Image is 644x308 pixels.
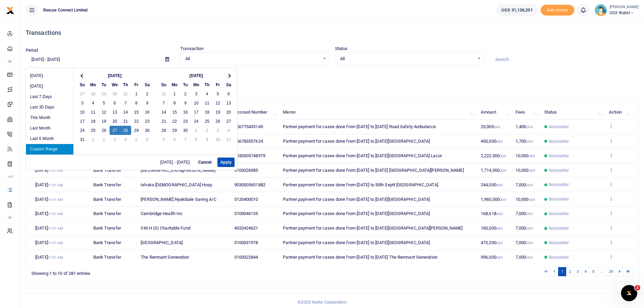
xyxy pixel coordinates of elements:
[180,80,191,89] th: Tu
[120,108,131,117] td: 14
[26,47,38,54] label: Period
[340,55,474,62] span: All
[110,108,120,117] td: 13
[41,7,90,13] span: Rescue Connect Limited
[180,89,191,98] td: 2
[589,267,597,276] a: 5
[141,226,190,231] span: V.M.H (S) Charitable Fund
[549,240,569,246] span: Successful
[77,98,88,108] td: 3
[223,126,234,135] td: 4
[77,126,88,135] td: 24
[526,241,532,245] small: UGX
[191,80,202,89] th: We
[142,117,153,126] td: 23
[526,183,532,187] small: UGX
[512,105,541,120] th: Fees: activate to sort column ascending
[26,123,73,134] li: Last Month
[110,135,120,144] td: 3
[180,117,191,126] td: 23
[48,212,63,216] small: 11:51 AM
[169,108,180,117] td: 15
[48,241,63,245] small: 11:51 AM
[223,98,234,108] td: 13
[180,108,191,117] td: 16
[93,182,121,187] span: Bank Transfer
[610,4,639,10] small: [PERSON_NAME]
[141,197,216,202] span: [PERSON_NAME].Nyakibale Saving A/C
[481,197,506,202] span: 1,960,000
[496,183,503,187] small: UGX
[120,135,131,144] td: 4
[526,212,532,216] small: UGX
[159,98,169,108] td: 7
[26,71,73,81] li: [DATE]
[213,108,223,117] td: 19
[131,108,142,117] td: 15
[541,105,605,120] th: Status: activate to sort column ascending
[234,197,258,202] span: 5120400010
[581,267,590,276] a: 4
[481,139,503,144] span: 450,000
[202,135,213,144] td: 9
[141,240,183,245] span: [GEOGRAPHIC_DATA]
[88,117,99,126] td: 18
[496,227,503,230] small: UGX
[213,117,223,126] td: 26
[5,56,15,67] li: M
[99,135,110,144] td: 2
[202,108,213,117] td: 18
[574,267,582,276] a: 3
[202,117,213,126] td: 25
[110,80,120,89] th: We
[234,124,263,129] span: 256775433145
[35,211,63,216] span: [DATE]
[131,80,142,89] th: Fr
[88,71,142,80] th: [DATE]
[549,211,569,217] span: Successful
[120,80,131,89] th: Th
[48,227,63,230] small: 11:51 AM
[6,6,14,15] img: logo-small
[93,226,121,231] span: Bank Transfer
[494,125,500,129] small: UGX
[48,256,63,259] small: 11:51 AM
[35,240,63,245] span: [DATE]
[549,182,569,188] span: Successful
[159,80,169,89] th: Su
[500,198,506,202] small: UGX
[131,89,142,98] td: 1
[516,124,533,129] span: 1,400
[159,126,169,135] td: 28
[191,98,202,108] td: 10
[180,126,191,135] td: 30
[529,154,535,158] small: UGX
[93,197,121,202] span: Bank Transfer
[77,108,88,117] td: 10
[159,117,169,126] td: 21
[481,124,500,129] span: 25,000
[99,126,110,135] td: 26
[549,124,569,130] span: Successful
[213,126,223,135] td: 3
[283,211,430,216] span: Partner payment for cases done from [DATE] to [DATE][GEOGRAPHIC_DATA]
[610,10,639,16] span: UGX Wallet
[490,54,639,65] input: Search
[283,124,435,129] span: Partner payment for cases done from [DATE] to [DATE] Road Safety Ambulance
[142,126,153,135] td: 30
[99,108,110,117] td: 12
[605,105,633,120] th: Action: activate to sort column ascending
[223,117,234,126] td: 27
[26,113,73,123] li: This Month
[160,160,193,164] span: [DATE] - [DATE]
[26,92,73,102] li: Last 7 Days
[26,144,73,155] li: Custom Range
[549,138,569,144] span: Successful
[141,255,189,260] span: The Remnant Generation
[88,126,99,135] td: 25
[77,135,88,144] td: 31
[635,285,640,290] span: 2
[180,98,191,108] td: 9
[169,126,180,135] td: 29
[99,89,110,98] td: 29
